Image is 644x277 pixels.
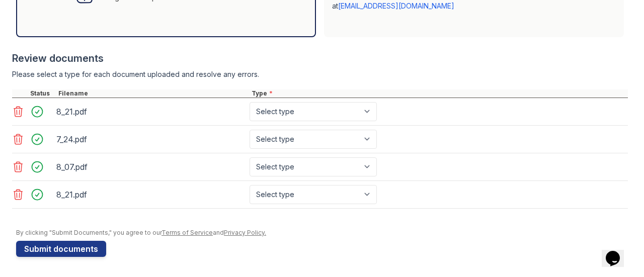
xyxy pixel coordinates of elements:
div: Review documents [12,51,628,65]
div: Type [250,89,628,98]
div: 8_07.pdf [56,159,246,175]
div: By clicking "Submit Documents," you agree to our and [16,229,628,237]
a: [EMAIL_ADDRESS][DOMAIN_NAME] [338,2,454,10]
div: Filename [56,89,250,98]
a: Privacy Policy. [224,229,266,236]
iframe: chat widget [602,237,634,267]
div: 8_21.pdf [56,104,246,120]
div: 7_24.pdf [56,131,246,147]
div: Please select a type for each document uploaded and resolve any errors. [12,69,628,79]
div: 8_21.pdf [56,187,246,203]
button: Submit documents [16,241,106,257]
a: Terms of Service [162,229,213,236]
div: Status [28,89,56,98]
